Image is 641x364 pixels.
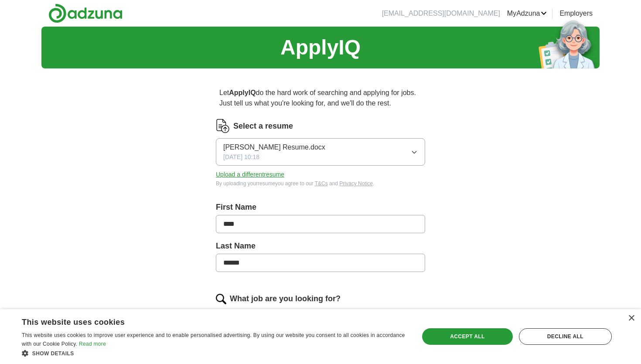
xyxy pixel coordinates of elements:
[315,180,328,187] a: T&Cs
[22,349,407,357] div: Show details
[422,328,513,345] div: Accept all
[216,84,425,112] p: Let do the hard work of searching and applying for jobs. Just tell us what you're looking for, an...
[48,3,123,23] img: Adzuna logo
[339,180,373,187] a: Privacy Notice
[223,142,325,153] span: [PERSON_NAME] Resume.docx
[79,341,106,347] a: Read more, opens a new window
[280,32,361,63] h1: ApplyIQ
[22,332,405,347] span: This website uses cookies to improve user experience and to enable personalised advertising. By u...
[519,328,612,345] div: Decline all
[223,153,259,162] span: [DATE] 10:18
[216,240,425,252] label: Last Name
[216,180,425,187] div: By uploading your resume you agree to our and .
[507,8,547,19] a: MyAdzuna
[22,314,385,327] div: This website uses cookies
[559,8,593,19] a: Employers
[216,201,425,213] label: First Name
[230,293,341,305] label: What job are you looking for?
[216,294,226,304] img: search.png
[216,170,284,179] button: Upload a differentresume
[628,315,634,322] div: Close
[229,89,256,96] strong: ApplyIQ
[382,8,500,19] li: [EMAIL_ADDRESS][DOMAIN_NAME]
[216,308,425,317] p: Enter or select a minimum of 3 job titles (4-8 recommended)
[216,119,230,133] img: CV Icon
[233,120,293,132] label: Select a resume
[216,138,425,166] button: [PERSON_NAME] Resume.docx[DATE] 10:18
[32,350,74,357] span: Show details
